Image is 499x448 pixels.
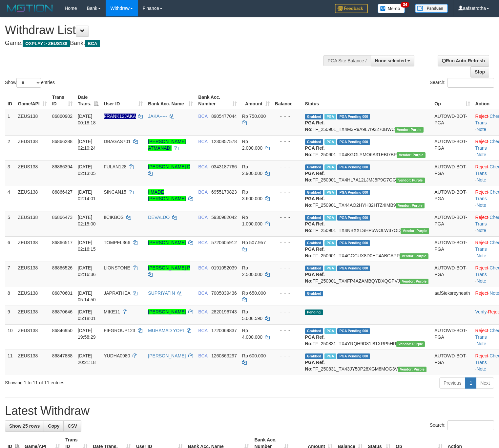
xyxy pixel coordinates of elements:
[242,265,262,277] span: Rp 2.500.000
[302,160,432,186] td: TF_250901_TX4HL7A12LJMJ5P9G7GG
[198,240,207,245] span: BCA
[5,3,55,13] img: MOTION_logo.png
[5,211,15,236] td: 5
[211,290,237,296] span: Copy 7005039436 to clipboard
[305,266,323,271] span: Grabbed
[324,266,336,271] span: Marked by aafpengsreynich
[145,91,196,110] th: Bank Acc. Name: activate to sort column ascending
[78,309,96,321] span: [DATE] 05:18:01
[324,114,336,119] span: Marked by aafpengsreynich
[75,91,101,110] th: Date Trans.: activate to sort column descending
[15,110,50,136] td: ZEUS138
[476,278,486,284] a: Note
[148,353,186,358] a: [PERSON_NAME]
[211,353,237,358] span: Copy 1260863297 to clipboard
[337,164,370,170] span: PGA Pending
[104,265,130,270] span: LIONSTONE
[242,328,262,340] span: Rp 4.000.000
[305,171,325,182] b: PGA Ref. No:
[211,215,237,220] span: Copy 5930982042 to clipboard
[23,40,70,47] span: OXPLAY > ZEUS138
[337,328,370,334] span: PGA Pending
[198,265,207,270] span: BCA
[148,309,186,314] a: [PERSON_NAME]
[476,341,486,346] a: Note
[9,423,40,429] span: Show 25 rows
[305,215,323,221] span: Grabbed
[476,377,494,389] a: Next
[401,228,429,234] span: Vendor URL: https://trx4.1velocity.biz
[475,290,489,296] a: Reject
[476,152,486,157] a: Note
[198,290,207,296] span: BCA
[305,196,325,208] b: PGA Ref. No:
[50,91,75,110] th: Trans ID: activate to sort column ascending
[302,324,432,350] td: TF_250831_TX4YRQH9D81I81XRP5HR
[275,265,300,271] div: - - -
[5,236,15,262] td: 6
[305,360,325,372] b: PGA Ref. No:
[432,262,472,287] td: AUTOWD-BOT-PGA
[415,4,448,13] img: panduan.png
[104,328,135,333] span: FIFGROUP123
[78,290,96,302] span: [DATE] 05:14:50
[52,139,73,144] span: 86866288
[52,353,73,358] span: 86847888
[52,240,73,245] span: 86866517
[198,164,207,169] span: BCA
[432,287,472,306] td: aafSieksreyneath
[211,309,237,314] span: Copy 2820196743 to clipboard
[5,78,55,88] label: Show entries
[101,91,145,110] th: User ID: activate to sort column ascending
[242,290,266,296] span: Rp 650.000
[378,4,405,13] img: Button%20Memo.svg
[475,215,489,220] a: Reject
[78,189,96,201] span: [DATE] 02:14:01
[337,114,370,119] span: PGA Pending
[211,265,237,270] span: Copy 0191052039 to clipboard
[432,350,472,375] td: AUTOWD-BOT-PGA
[5,306,15,324] td: 9
[148,328,184,333] a: MUHAMAD YOPI
[104,240,130,245] span: TOMPEL366
[476,253,486,258] a: Note
[52,309,73,314] span: 86870646
[78,353,96,365] span: [DATE] 20:21:18
[198,328,207,333] span: BCA
[15,306,50,324] td: ZEUS138
[432,91,472,110] th: Op: activate to sort column ascending
[337,353,370,359] span: PGA Pending
[5,324,15,350] td: 10
[5,110,15,136] td: 1
[395,127,423,133] span: Vendor URL: https://trx4.1velocity.biz
[5,135,15,160] td: 2
[63,420,81,432] a: CSV
[104,353,130,358] span: YUDHA0980
[432,186,472,211] td: AUTOWD-BOT-PGA
[78,114,96,125] span: [DATE] 00:18:18
[470,66,489,77] a: Stop
[475,309,487,314] a: Verify
[439,377,466,389] a: Previous
[148,290,175,296] a: SUPRIYATIN
[198,215,207,220] span: BCA
[397,152,425,158] span: Vendor URL: https://trx4.1velocity.biz
[475,353,489,358] a: Reject
[305,328,323,334] span: Grabbed
[275,163,300,170] div: - - -
[5,160,15,186] td: 3
[305,120,325,132] b: PGA Ref. No:
[272,91,302,110] th: Balance
[15,236,50,262] td: ZEUS138
[302,91,432,110] th: Status
[211,240,237,245] span: Copy 5720605912 to clipboard
[242,309,262,321] span: Rp 5.006.590
[305,353,323,359] span: Grabbed
[475,240,489,245] a: Reject
[302,236,432,262] td: TF_250901_TX4GGCUX8D0HT4ABCAPP
[242,164,262,176] span: Rp 2.900.000
[5,91,15,110] th: ID
[16,78,41,88] select: Showentries
[52,328,73,333] span: 86846950
[396,203,425,208] span: Vendor URL: https://trx4.1velocity.biz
